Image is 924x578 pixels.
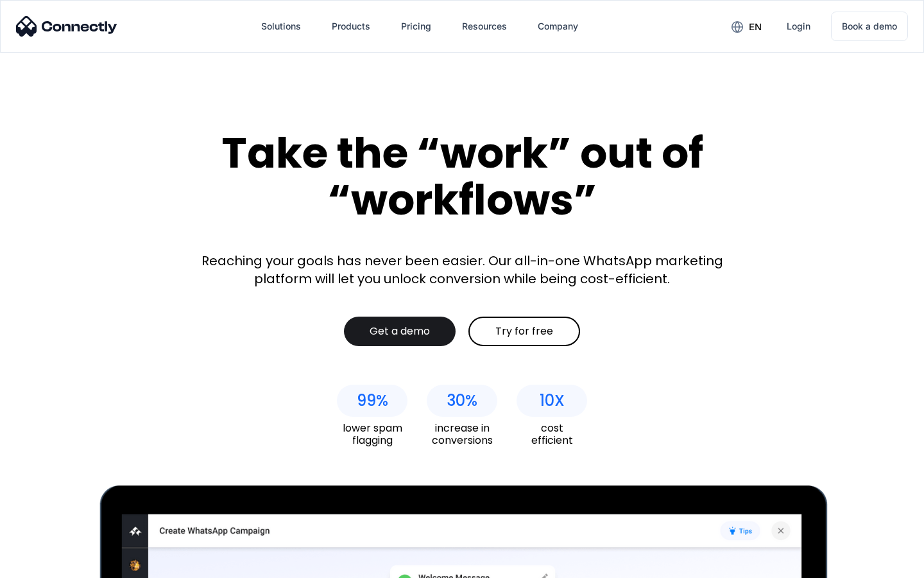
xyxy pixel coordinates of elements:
[13,556,77,574] aside: Language selected: English
[468,317,580,346] a: Try for free
[344,317,456,346] a: Get a demo
[452,11,517,42] div: Resources
[370,325,430,338] div: Get a demo
[540,392,565,410] div: 10X
[401,17,431,35] div: Pricing
[462,17,507,35] div: Resources
[831,12,908,41] a: Book a demo
[749,18,762,36] div: en
[427,422,497,446] div: increase in conversions
[357,392,388,410] div: 99%
[332,17,370,35] div: Products
[517,422,587,446] div: cost efficient
[721,17,771,36] div: en
[261,17,301,35] div: Solutions
[787,17,810,35] div: Login
[193,252,732,288] div: Reaching your goals has never been easier. Our all-in-one WhatsApp marketing platform will let yo...
[447,392,477,410] div: 30%
[776,11,821,42] a: Login
[321,11,381,42] div: Products
[495,325,553,338] div: Try for free
[527,11,588,42] div: Company
[251,11,311,42] div: Solutions
[16,16,117,37] img: Connectly Logo
[173,130,751,223] div: Take the “work” out of “workflows”
[391,11,441,42] a: Pricing
[337,422,407,446] div: lower spam flagging
[538,17,578,35] div: Company
[26,556,77,574] ul: Language list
